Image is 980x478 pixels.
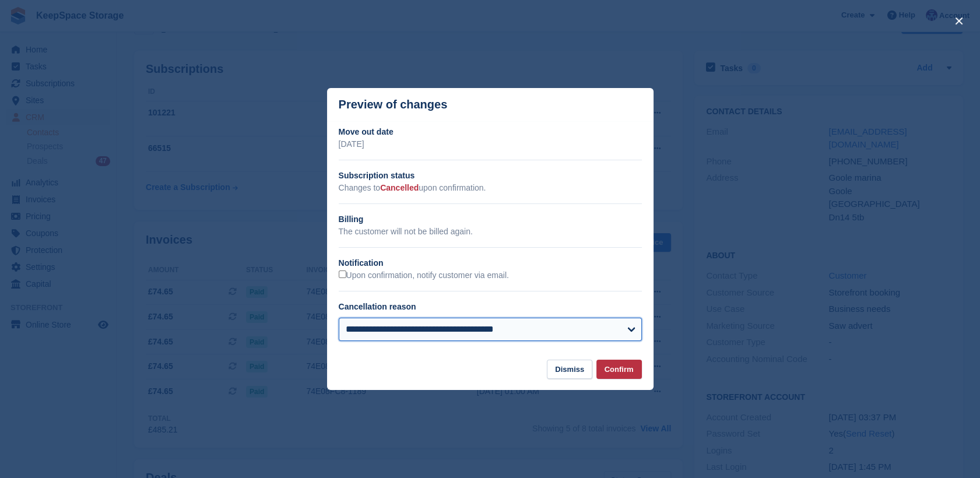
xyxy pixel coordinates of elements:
p: The customer will not be billed again. [339,226,642,238]
p: [DATE] [339,138,642,150]
p: Preview of changes [339,98,448,111]
span: Cancelled [380,183,419,192]
button: Dismiss [547,360,592,379]
h2: Notification [339,257,642,269]
button: close [950,12,968,30]
h2: Subscription status [339,170,642,182]
p: Changes to upon confirmation. [339,182,642,194]
input: Upon confirmation, notify customer via email. [339,270,346,278]
button: Confirm [596,360,642,379]
h2: Billing [339,213,642,226]
h2: Move out date [339,126,642,138]
label: Cancellation reason [339,302,416,311]
label: Upon confirmation, notify customer via email. [339,270,509,281]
